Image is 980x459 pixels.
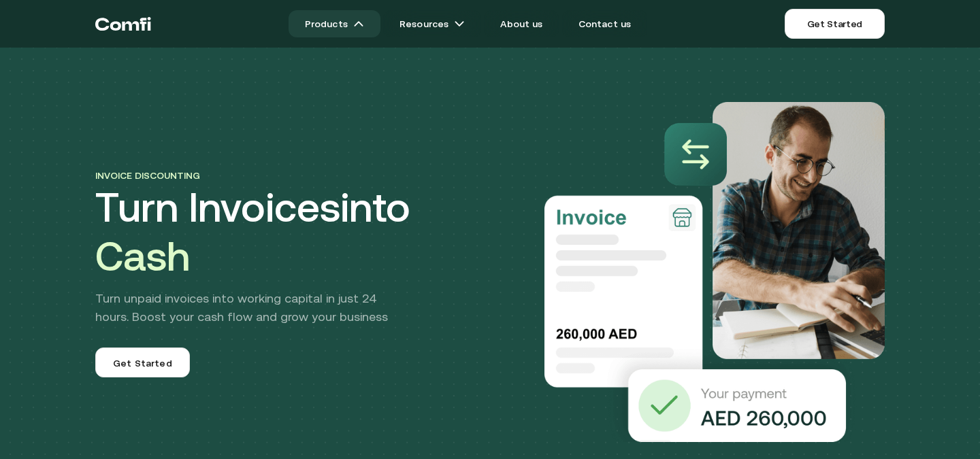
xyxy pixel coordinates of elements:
[353,18,364,29] img: arrow icons
[484,10,559,37] a: About us
[383,10,481,37] a: Resourcesarrow icons
[454,18,465,29] img: arrow icons
[95,3,151,44] a: Return to the top of the Comfi home page
[785,9,885,39] a: Get Started
[289,10,380,37] a: Productsarrow icons
[562,10,648,37] a: Contact us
